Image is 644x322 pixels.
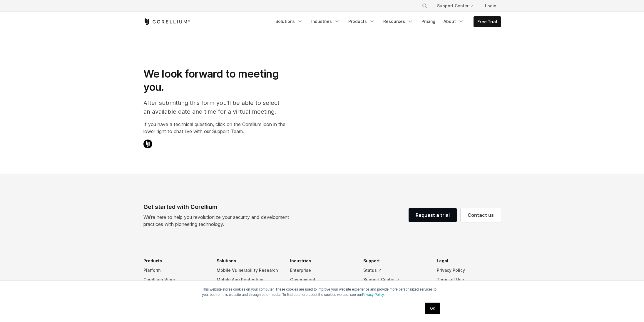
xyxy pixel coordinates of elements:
[419,1,430,11] button: Search
[143,275,208,284] a: Corellium Viper
[474,16,501,27] a: Free Trial
[345,16,379,27] a: Products
[363,266,427,275] a: Status ↗
[362,293,385,297] a: Privacy Policy.
[272,16,307,27] a: Solutions
[380,16,417,27] a: Resources
[143,202,294,211] div: Get started with Corellium
[432,1,478,11] a: Support Center
[143,214,294,228] p: We’re here to help you revolutionize your security and development practices with pioneering tech...
[290,266,354,275] a: Enterprise
[418,16,439,27] a: Pricing
[143,98,285,116] p: After submitting this form you'll be able to select an available date and time for a virtual meet...
[425,303,440,314] a: OK
[143,266,208,275] a: Platform
[461,208,501,222] a: Contact us
[409,208,457,222] a: Request a trial
[308,16,344,27] a: Industries
[480,1,501,11] a: Login
[217,275,281,284] a: Mobile App Pentesting
[202,287,442,297] p: This website stores cookies on your computer. These cookies are used to improve your website expe...
[290,275,354,284] a: Government
[143,67,285,94] h1: We look forward to meeting you.
[415,1,501,11] div: Navigation Menu
[143,140,152,148] img: Corellium Chat Icon
[437,275,501,284] a: Terms of Use
[143,18,190,25] a: Corellium Home
[272,16,501,27] div: Navigation Menu
[437,266,501,275] a: Privacy Policy
[440,16,468,27] a: About
[363,275,427,284] a: Support Center ↗
[217,266,281,275] a: Mobile Vulnerability Research
[143,121,285,135] p: If you have a technical question, click on the Corellium icon in the lower right to chat live wit...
